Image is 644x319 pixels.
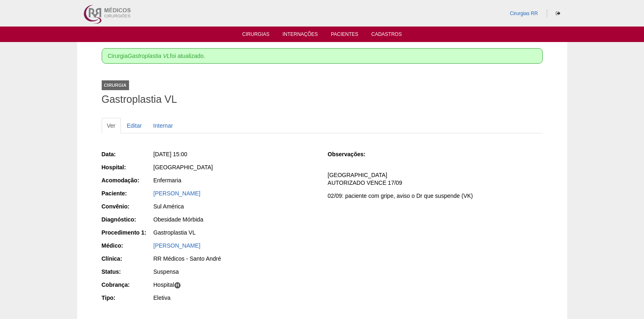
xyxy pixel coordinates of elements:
[154,151,187,157] span: [DATE] 15:00
[283,31,318,40] a: Internações
[331,31,358,40] a: Pacientes
[102,268,153,276] div: Status:
[371,31,402,40] a: Cadastros
[148,118,178,133] a: Internar
[102,48,543,64] div: Cirurgia foi atualizado.
[154,202,316,210] div: Sul América
[328,150,379,158] div: Observações:
[102,176,153,184] div: Acomodação:
[102,202,153,210] div: Convênio:
[174,282,181,289] span: H
[102,215,153,224] div: Diagnóstico:
[328,171,542,187] p: [GEOGRAPHIC_DATA] AUTORIZADO VENCE 17/09
[128,53,170,59] em: Gastroplastia VL
[154,268,316,276] div: Suspensa
[154,215,316,224] div: Obesidade Mórbida
[242,31,270,40] a: Cirurgias
[102,118,121,133] a: Ver
[154,190,201,197] a: [PERSON_NAME]
[154,242,201,249] a: [PERSON_NAME]
[154,281,316,289] div: Hospital
[154,228,316,237] div: Gastroplastia VL
[102,255,153,263] div: Clínica:
[154,255,316,263] div: RR Médicos - Santo André
[102,150,153,158] div: Data:
[154,294,316,302] div: Eletiva
[102,163,153,171] div: Hospital:
[102,228,153,237] div: Procedimento 1:
[154,176,316,184] div: Enfermaria
[102,281,153,289] div: Cobrança:
[556,11,560,16] i: Sair
[102,80,129,90] div: Cirurgia
[510,11,538,16] a: Cirurgias RR
[328,192,542,200] p: 02/09: paciente com gripe, aviso o Dr que suspende (VK)
[102,94,543,104] h1: Gastroplastia VL
[102,241,153,250] div: Médico:
[102,189,153,197] div: Paciente:
[154,163,316,171] div: [GEOGRAPHIC_DATA]
[102,294,153,302] div: Tipo:
[122,118,147,133] a: Editar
